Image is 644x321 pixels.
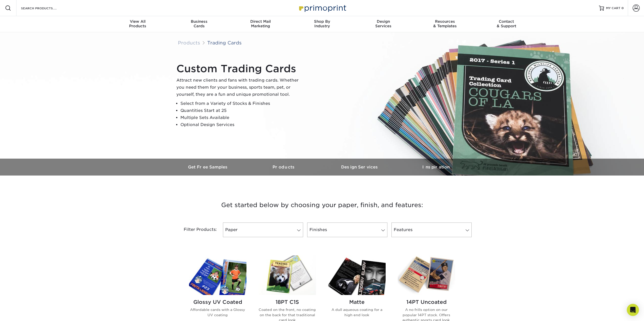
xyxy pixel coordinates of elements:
li: Select from a Variety of Stocks & Finishes [180,100,303,107]
div: & Support [476,19,537,28]
h3: Inspiration [398,165,474,169]
span: Resources [414,19,476,24]
a: Resources& Templates [414,16,476,32]
a: Inspiration [398,159,474,176]
h3: Design Services [322,165,398,169]
img: Glossy UV Coated Trading Cards [189,255,246,295]
h2: Matte [328,299,386,305]
input: SEARCH PRODUCTS..... [20,5,70,11]
a: Paper [223,223,303,237]
h1: Custom Trading Cards [176,63,303,75]
img: 14PT Uncoated Trading Cards [398,255,455,295]
a: Products [178,40,200,45]
span: Design [353,19,414,24]
a: Shop ByIndustry [291,16,353,32]
a: Finishes [307,223,387,237]
h3: Get started below by choosing your paper, finish, and features: [174,194,470,216]
a: Direct MailMarketing [230,16,291,32]
span: Contact [476,19,537,24]
a: Trading Cards [207,40,242,45]
a: Products [246,159,322,176]
a: Design Services [322,159,398,176]
span: View All [107,19,169,24]
p: Affordable cards with a Glossy UV coating [189,307,246,317]
span: Business [168,19,230,24]
div: Products [107,19,169,28]
h3: Get Free Samples [170,165,246,169]
span: Direct Mail [230,19,291,24]
li: Quantities Start at 25 [180,107,303,114]
h3: Products [246,165,322,169]
li: Optional Design Services [180,121,303,128]
span: 0 [621,6,624,10]
h2: Glossy UV Coated [189,299,246,305]
a: BusinessCards [168,16,230,32]
div: Filter Products: [170,223,221,237]
div: & Templates [414,19,476,28]
div: Services [353,19,414,28]
p: Attract new clients and fans with trading cards. Whether you need them for your business, sports ... [176,77,303,98]
iframe: Google Customer Reviews [1,306,43,319]
span: Shop By [291,19,353,24]
img: 18PT C1S Trading Cards [259,255,316,295]
img: Matte Trading Cards [328,255,386,295]
h2: 14PT Uncoated [398,299,455,305]
a: DesignServices [353,16,414,32]
li: Multiple Sets Available [180,114,303,121]
span: MY CART [606,6,620,10]
a: Contact& Support [476,16,537,32]
img: Primoprint [297,3,347,13]
a: Get Free Samples [170,159,246,176]
div: Open Intercom Messenger [627,304,639,316]
p: A dull aqueous coating for a high end look [328,307,386,317]
h2: 18PT C1S [259,299,316,305]
div: Marketing [230,19,291,28]
div: Cards [168,19,230,28]
div: Industry [291,19,353,28]
a: Features [391,223,472,237]
a: View AllProducts [107,16,169,32]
